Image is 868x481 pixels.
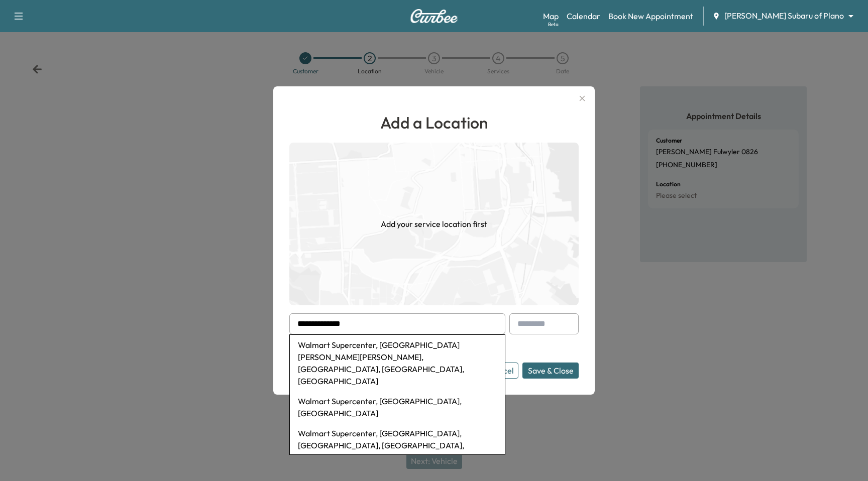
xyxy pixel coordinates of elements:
[381,218,487,230] h1: Add your service location first
[608,10,693,22] a: Book New Appointment
[410,9,458,23] img: Curbee Logo
[290,335,505,391] li: Walmart Supercenter, [GEOGRAPHIC_DATA][PERSON_NAME][PERSON_NAME], [GEOGRAPHIC_DATA], [GEOGRAPHIC_...
[724,10,844,22] span: [PERSON_NAME] Subaru of Plano
[548,21,559,28] div: Beta
[289,110,579,135] h1: Add a Location
[290,423,505,467] li: Walmart Supercenter, [GEOGRAPHIC_DATA], [GEOGRAPHIC_DATA], [GEOGRAPHIC_DATA], [GEOGRAPHIC_DATA]
[289,143,579,305] img: empty-map-CL6vilOE.png
[567,10,600,22] a: Calendar
[522,363,579,379] button: Save & Close
[290,391,505,423] li: Walmart Supercenter, [GEOGRAPHIC_DATA], [GEOGRAPHIC_DATA]
[543,10,559,22] a: MapBeta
